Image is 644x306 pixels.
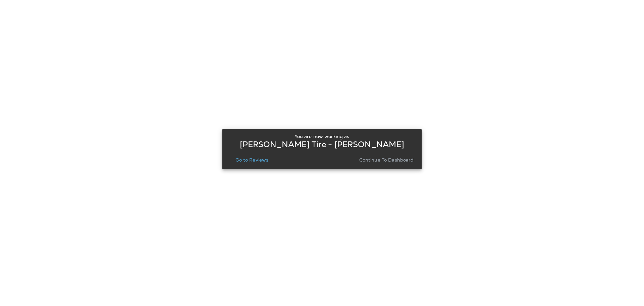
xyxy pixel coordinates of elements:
button: Continue to Dashboard [357,155,417,165]
p: Continue to Dashboard [359,157,414,163]
p: Go to Reviews [235,157,268,163]
button: Go to Reviews [233,155,271,165]
p: [PERSON_NAME] Tire - [PERSON_NAME] [240,142,405,147]
p: You are now working as [294,134,349,139]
